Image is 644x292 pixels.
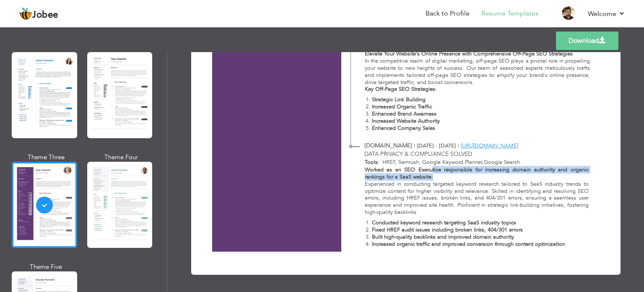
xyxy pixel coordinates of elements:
[364,150,472,158] span: Data Privacy & Compliance Solved
[372,233,514,241] strong: Built high-quality backlinks and improved domain authority
[461,142,518,150] a: [URL][DOMAIN_NAME]
[364,142,412,150] span: [DOMAIN_NAME]
[588,9,625,19] a: Welcome
[372,110,436,118] strong: Enhanced Brand Awarness
[426,9,470,18] a: Back to Profile
[372,219,516,226] strong: Conducted keyword research targeting SaaS industry topics
[562,6,575,20] img: Profile Img
[458,142,459,150] span: |
[89,153,154,162] div: Theme Four
[365,166,589,181] strong: Worked as an SEO Executive responsible for increasing domain authority and organic rankings for a...
[365,58,590,86] p: In the competitive realm of digital marketing, off-page SEO plays a pivotal role in propelling yo...
[365,181,589,216] p: Experienced in conducting targeted keyword research tailored to SaaS industry trends to optimize ...
[372,96,426,103] strong: Strategic Link Building
[19,7,58,21] a: Jobee
[414,142,415,150] span: |
[372,117,440,125] strong: Increased Website Authority
[372,240,565,248] strong: Increased organic traffic and improved conversion through content optimization
[372,124,435,132] strong: Enhanced Company Sales
[13,153,79,162] div: Theme Three
[556,32,618,50] a: Download
[13,263,79,271] div: Theme Five
[481,9,538,18] a: Resume Templates
[19,7,32,21] img: jobee.io
[32,11,58,20] span: Jobee
[417,142,456,150] span: [DATE] - [DATE]
[372,226,523,234] strong: Fixed HREF audit issues including broken links, 404/301 errors
[372,103,432,110] strong: Increased Organic Traffic
[365,158,379,166] b: Tools:
[379,158,589,166] p: HREF, Semrush, Google Keyword Planner,Google Search
[365,85,437,93] strong: Key Off-Page SEO Strategies:
[365,50,573,58] strong: Elevate Your Website's Online Presence with Comprehensive Off-Page SEO Strategies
